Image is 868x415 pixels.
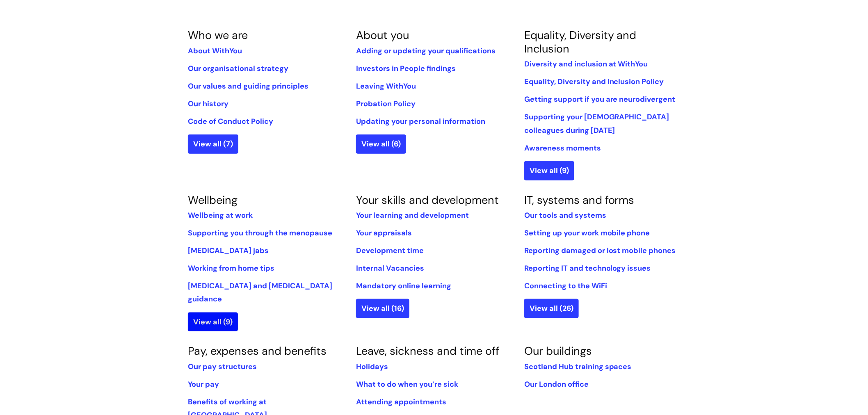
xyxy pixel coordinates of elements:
[524,193,635,207] a: IT, systems and forms
[356,116,485,126] a: Updating your personal information
[356,81,416,91] a: Leaving WithYou
[356,281,451,291] a: Mandatory online learning
[188,344,327,358] a: Pay, expenses and benefits
[524,143,601,153] a: Awareness moments
[524,161,574,180] a: View all (9)
[356,379,458,389] a: What to do when you’re sick
[188,28,248,42] a: Who we are
[356,228,412,238] a: Your appraisals
[188,210,253,220] a: Wellbeing at work
[356,344,499,358] a: Leave, sickness and time off
[524,263,651,273] a: Reporting IT and technology issues
[524,246,676,255] a: Reporting damaged or lost mobile phones
[188,46,242,56] a: About WithYou
[524,77,664,87] a: Equality, Diversity and Inclusion Policy
[188,64,288,73] a: Our organisational strategy
[188,246,269,255] a: [MEDICAL_DATA] jabs
[188,228,332,238] a: Supporting you through the menopause
[188,281,332,304] a: [MEDICAL_DATA] and [MEDICAL_DATA] guidance
[356,193,499,207] a: Your skills and development
[356,299,409,318] a: View all (16)
[188,81,308,91] a: Our values and guiding principles
[356,46,496,56] a: Adding or updating your qualifications
[524,210,606,220] a: Our tools and systems
[524,362,632,372] a: Scotland Hub training spaces
[524,281,607,291] a: Connecting to the WiFi
[188,116,273,126] a: Code of Conduct Policy
[356,99,416,109] a: Probation Policy
[356,263,424,273] a: Internal Vacancies
[524,228,650,238] a: Setting up your work mobile phone
[524,344,592,358] a: Our buildings
[524,94,676,104] a: Getting support if you are neurodivergent
[356,210,469,220] a: Your learning and development
[524,59,648,69] a: Diversity and inclusion at WithYou
[356,246,424,255] a: Development time
[524,379,589,389] a: Our London office
[188,362,257,372] a: Our pay structures
[188,135,238,153] a: View all (7)
[188,312,238,331] a: View all (9)
[356,397,446,407] a: Attending appointments
[524,299,579,318] a: View all (26)
[188,263,274,273] a: Working from home tips
[524,112,669,135] a: Supporting your [DEMOGRAPHIC_DATA] colleagues during [DATE]
[356,28,409,42] a: About you
[524,28,637,55] a: Equality, Diversity and Inclusion
[356,64,456,73] a: Investors in People findings
[188,99,228,109] a: Our history
[188,193,238,207] a: Wellbeing
[188,379,219,389] a: Your pay
[356,362,388,372] a: Holidays
[356,135,406,153] a: View all (6)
